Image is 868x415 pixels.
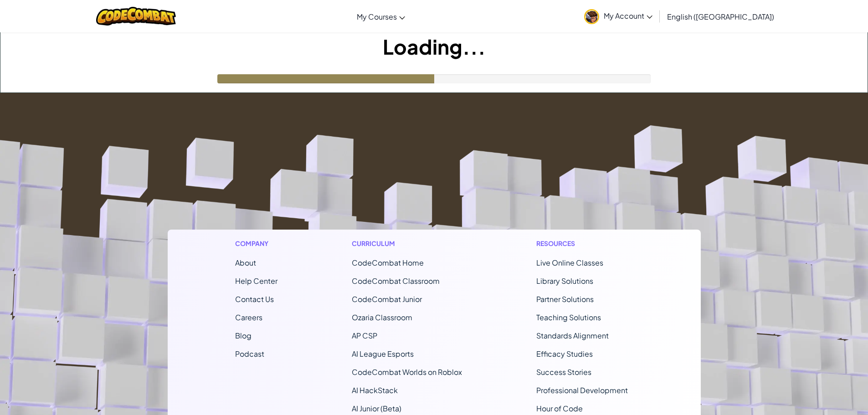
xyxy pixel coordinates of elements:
a: AI League Esports [352,349,414,359]
a: Ozaria Classroom [352,313,412,322]
a: Success Stories [536,367,591,377]
a: AI Junior (Beta) [352,404,401,413]
a: Teaching Solutions [536,313,601,322]
a: Blog [235,331,252,340]
a: Podcast [235,349,264,359]
a: About [235,258,256,267]
img: avatar [584,9,599,24]
a: Efficacy Studies [536,349,593,359]
a: Library Solutions [536,276,593,286]
h1: Loading... [0,32,868,61]
a: CodeCombat Classroom [352,276,440,286]
a: Careers [235,313,262,322]
span: English ([GEOGRAPHIC_DATA]) [667,12,774,21]
span: Contact Us [235,294,274,304]
a: My Account [580,2,657,31]
a: CodeCombat Worlds on Roblox [352,367,462,377]
a: Hour of Code [536,404,583,413]
a: CodeCombat Junior [352,294,422,304]
a: Professional Development [536,385,628,395]
a: Help Center [235,276,277,286]
a: Standards Alignment [536,331,609,340]
img: CodeCombat logo [96,7,176,26]
h1: Curriculum [352,239,462,248]
span: My Account [604,11,652,20]
h1: Company [235,239,277,248]
a: AP CSP [352,331,377,340]
a: Live Online Classes [536,258,603,267]
h1: Resources [536,239,633,248]
span: My Courses [357,12,397,21]
a: Partner Solutions [536,294,594,304]
a: English ([GEOGRAPHIC_DATA]) [663,4,779,29]
a: AI HackStack [352,385,398,395]
span: CodeCombat Home [352,258,424,267]
a: My Courses [352,4,410,29]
